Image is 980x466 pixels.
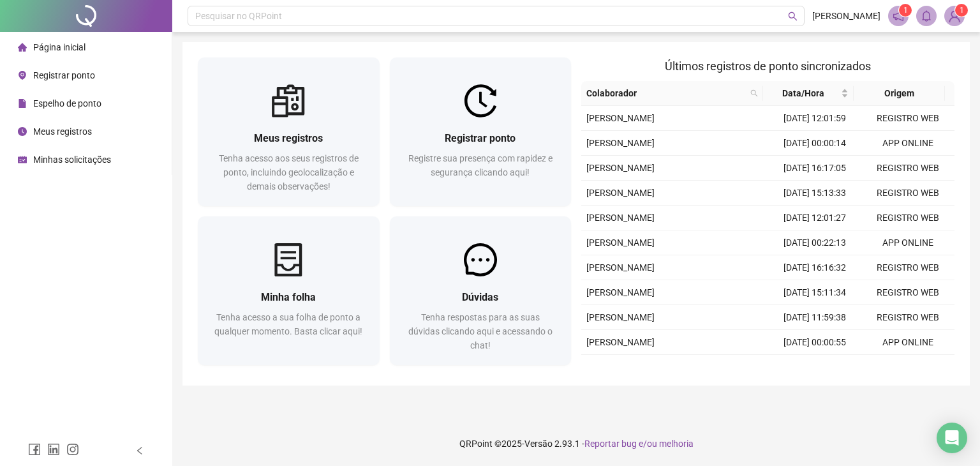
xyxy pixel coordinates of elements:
td: REGISTRO WEB [861,255,954,280]
span: left [135,446,144,455]
span: search [748,84,761,103]
span: Registrar ponto [445,132,516,144]
td: [DATE] 12:01:27 [768,206,861,230]
span: notification [893,10,904,22]
th: Origem [854,81,944,106]
span: Espelho de ponto [33,98,101,109]
sup: 1 [899,4,912,17]
td: REGISTRO WEB [861,181,954,206]
td: APP ONLINE [861,131,954,156]
td: [DATE] 00:22:13 [768,230,861,255]
div: Open Intercom Messenger [937,423,967,453]
footer: QRPoint © 2025 - 2.93.1 - [172,421,980,466]
span: [PERSON_NAME] [586,188,655,198]
span: [PERSON_NAME] [586,138,655,148]
td: REGISTRO WEB [861,106,954,131]
span: facebook [28,443,41,456]
span: schedule [18,155,27,164]
span: Colaborador [586,86,745,100]
sup: Atualize o seu contato no menu Meus Dados [955,4,968,17]
td: REGISTRO WEB [861,206,954,230]
span: [PERSON_NAME] [586,213,655,223]
span: [PERSON_NAME] [586,237,655,248]
span: file [18,99,27,108]
span: Tenha acesso aos seus registros de ponto, incluindo geolocalização e demais observações! [219,153,359,192]
span: Registrar ponto [33,70,95,80]
span: Reportar bug e/ou melhoria [584,439,694,449]
span: 1 [960,6,964,15]
span: [PERSON_NAME] [586,337,655,347]
span: [PERSON_NAME] [586,312,655,322]
td: [DATE] 15:11:34 [768,280,861,305]
a: Registrar pontoRegistre sua presença com rapidez e segurança clicando aqui! [390,57,572,206]
td: REGISTRO WEB [861,156,954,181]
td: [DATE] 11:59:38 [768,305,861,330]
span: Últimos registros de ponto sincronizados [665,59,871,73]
td: [DATE] 12:01:59 [768,106,861,131]
td: REGISTRO WEB [861,355,954,380]
span: environment [18,71,27,80]
span: instagram [66,443,79,456]
td: [DATE] 00:00:55 [768,330,861,355]
td: REGISTRO WEB [861,305,954,330]
td: [DATE] 15:13:33 [768,181,861,206]
span: Meus registros [33,126,92,137]
span: linkedin [47,443,60,456]
span: Página inicial [33,42,85,52]
span: search [750,89,758,97]
span: home [18,43,27,52]
span: Tenha acesso a sua folha de ponto a qualquer momento. Basta clicar aqui! [214,312,362,336]
span: Minha folha [261,291,316,303]
span: Dúvidas [462,291,498,303]
span: bell [921,10,932,22]
td: [DATE] 17:44:23 [768,355,861,380]
td: APP ONLINE [861,230,954,255]
td: REGISTRO WEB [861,280,954,305]
a: DúvidasTenha respostas para as suas dúvidas clicando aqui e acessando o chat! [390,216,572,365]
span: Versão [524,439,553,449]
span: [PERSON_NAME] [586,262,655,273]
a: Meus registrosTenha acesso aos seus registros de ponto, incluindo geolocalização e demais observa... [198,57,380,206]
span: Tenha respostas para as suas dúvidas clicando aqui e acessando o chat! [408,312,553,350]
img: 93870 [945,6,964,26]
span: [PERSON_NAME] [586,113,655,123]
td: [DATE] 16:17:05 [768,156,861,181]
th: Data/Hora [763,81,854,106]
span: Data/Hora [768,86,838,100]
td: [DATE] 16:16:32 [768,255,861,280]
span: Registre sua presença com rapidez e segurança clicando aqui! [408,153,553,177]
a: Minha folhaTenha acesso a sua folha de ponto a qualquer momento. Basta clicar aqui! [198,216,380,365]
span: 1 [903,6,908,15]
span: search [788,11,798,21]
span: clock-circle [18,127,27,136]
span: Minhas solicitações [33,154,111,165]
td: APP ONLINE [861,330,954,355]
span: [PERSON_NAME] [586,163,655,173]
span: Meus registros [254,132,323,144]
td: [DATE] 00:00:14 [768,131,861,156]
span: [PERSON_NAME] [812,9,880,23]
span: [PERSON_NAME] [586,287,655,297]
